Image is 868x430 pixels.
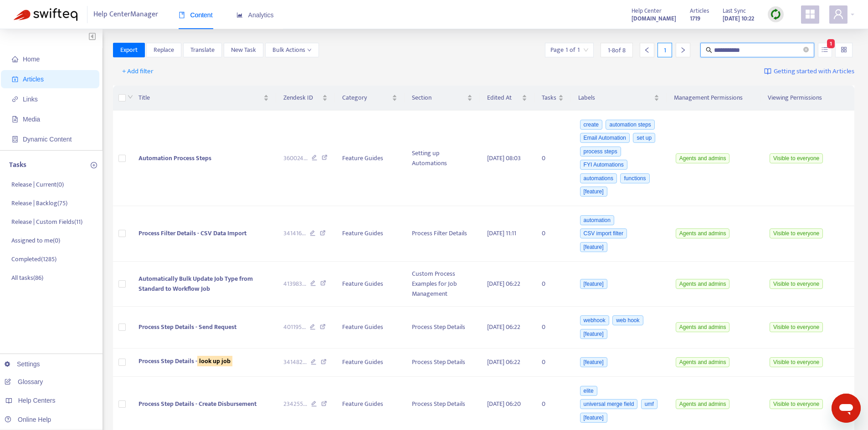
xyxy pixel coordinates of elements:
[487,93,520,103] span: Edited At
[690,6,709,16] span: Articles
[283,279,306,289] span: 413983 ...
[706,47,712,53] span: search
[412,93,465,103] span: Section
[680,47,686,53] span: right
[580,399,638,409] span: universal merge field
[657,43,672,57] div: 1
[224,43,263,57] button: New Task
[5,360,40,368] a: Settings
[154,45,174,55] span: Replace
[620,173,649,183] span: functions
[272,45,312,55] span: Bulk Actions
[342,93,390,103] span: Category
[641,399,657,409] span: umf
[676,153,730,163] span: Agents and admins
[580,329,607,339] span: [feature]
[805,9,816,20] span: appstore
[571,86,667,111] th: Labels
[580,357,607,367] span: [feature]
[487,322,520,332] span: [DATE] 06:22
[580,386,597,396] span: elite
[760,86,854,111] th: Viewing Permissions
[770,9,781,20] img: sync.dc5367851b00ba804db3.png
[146,43,181,57] button: Replace
[405,111,480,206] td: Setting up Automations
[283,357,307,367] span: 341482 ...
[676,322,730,332] span: Agents and admins
[580,187,607,197] span: [feature]
[120,45,138,55] span: Export
[12,76,18,82] span: account-book
[612,315,643,325] span: web hook
[11,217,82,227] p: Release | Custom Fields ( 11 )
[534,307,571,349] td: 0
[93,6,158,23] span: Help Center Manager
[580,173,617,183] span: automations
[236,11,274,19] span: Analytics
[139,322,236,332] span: Process Step Details - Send Request
[542,93,556,103] span: Tasks
[405,262,480,307] td: Custom Process Examples for Job Management
[23,56,40,63] span: Home
[580,160,627,170] span: FYI Automations
[11,236,60,245] p: Assigned to me ( 0 )
[12,136,18,142] span: container
[580,413,607,423] span: [feature]
[23,136,72,143] span: Dynamic Content
[405,349,480,377] td: Process Step Details
[770,322,823,332] span: Visible to everyone
[632,14,676,24] strong: [DOMAIN_NAME]
[11,180,64,189] p: Release | Current ( 0 )
[832,394,861,423] iframe: Button to launch messaging window
[5,378,43,385] a: Glossary
[405,206,480,262] td: Process Filter Details
[774,66,854,77] span: Getting started with Articles
[335,262,405,307] td: Feature Guides
[276,86,335,111] th: Zendesk ID
[770,228,823,238] span: Visible to everyone
[632,6,662,16] span: Help Center
[676,399,730,409] span: Agents and admins
[764,64,854,79] a: Getting started with Articles
[580,215,614,225] span: automation
[764,68,771,75] img: image-link
[122,66,154,77] span: + Add filter
[833,9,844,20] span: user
[307,48,312,52] span: down
[11,198,67,208] p: Release | Backlog ( 75 )
[23,116,40,123] span: Media
[633,133,655,143] span: set up
[405,307,480,349] td: Process Step Details
[128,94,133,100] span: down
[139,273,253,294] span: Automatically Bulk Update Job Type from Standard to Workflow Job
[580,147,621,157] span: process steps
[139,399,257,409] span: Process Step Details - Create Disbursement
[487,278,520,289] span: [DATE] 06:22
[580,279,607,289] span: [feature]
[5,416,51,423] a: Online Help
[534,206,571,262] td: 0
[18,397,56,404] span: Help Centers
[818,43,832,57] button: unordered-list
[487,357,520,367] span: [DATE] 06:22
[115,64,160,79] button: + Add filter
[190,45,215,55] span: Translate
[139,228,247,238] span: Process Filter Details - CSV Data Import
[770,399,823,409] span: Visible to everyone
[179,11,213,19] span: Content
[335,206,405,262] td: Feature Guides
[12,56,18,62] span: home
[405,86,480,111] th: Section
[335,86,405,111] th: Category
[534,262,571,307] td: 0
[236,12,243,18] span: area-chart
[803,47,809,52] span: close-circle
[23,76,44,83] span: Articles
[534,111,571,206] td: 0
[9,160,26,171] p: Tasks
[644,47,650,53] span: left
[283,399,307,409] span: 234255 ...
[676,279,730,289] span: Agents and admins
[676,228,730,238] span: Agents and admins
[487,228,516,238] span: [DATE] 11:11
